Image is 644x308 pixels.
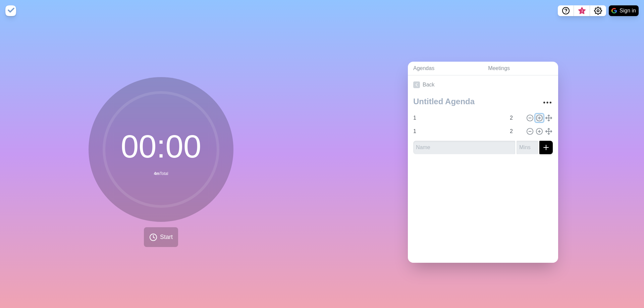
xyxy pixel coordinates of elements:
[611,8,617,13] img: google logo
[541,96,554,109] button: More
[483,62,558,75] a: Meetings
[507,125,523,138] input: Mins
[408,75,558,94] a: Back
[517,141,538,154] input: Mins
[5,5,16,16] img: timeblocks logo
[590,5,606,16] button: Settings
[144,227,178,247] button: Start
[160,233,173,242] span: Start
[413,141,515,154] input: Name
[507,111,523,125] input: Mins
[574,5,590,16] button: What’s new
[558,5,574,16] button: Help
[411,125,506,138] input: Name
[609,5,639,16] button: Sign in
[408,62,483,75] a: Agendas
[411,111,506,125] input: Name
[579,8,585,14] span: 3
